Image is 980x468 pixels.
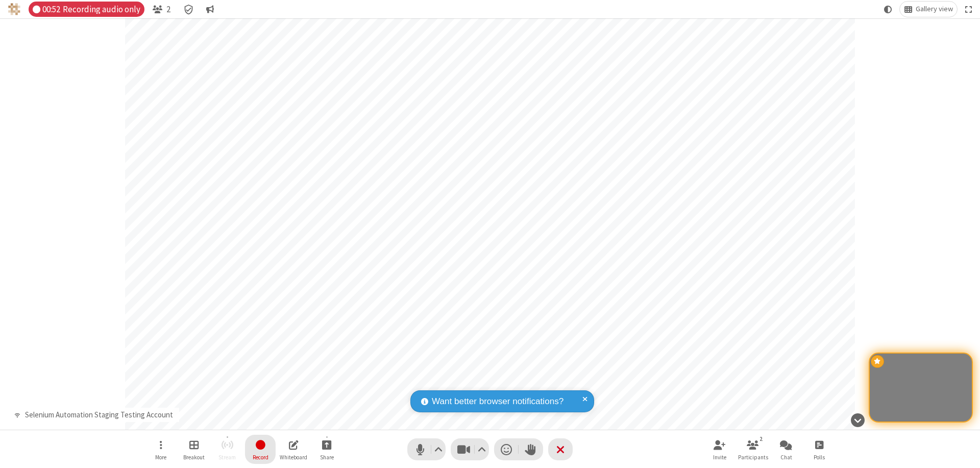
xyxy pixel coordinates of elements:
span: Record [253,454,268,460]
div: Meeting details Encryption enabled [179,2,198,17]
span: Chat [780,454,792,460]
span: More [155,454,166,460]
button: Stop recording [245,435,276,464]
span: Breakout [183,454,205,460]
button: Open participant list [149,2,175,17]
div: Selenium Automation Staging Testing Account [21,409,177,421]
button: Using system theme [880,2,896,17]
button: Send a reaction [494,438,519,460]
span: Whiteboard [280,454,307,460]
button: Invite participants (⌘+Shift+I) [704,435,735,464]
span: Participants [738,454,768,460]
button: Stop video (⌘+Shift+V) [451,438,489,460]
button: End or leave meeting [548,438,573,460]
span: Want better browser notifications? [432,395,563,408]
span: Share [320,454,334,460]
span: 00:52 [42,5,60,14]
button: Conversation [202,2,218,17]
button: Open participant list [738,435,768,464]
span: Gallery view [916,5,953,13]
button: Video setting [475,438,489,460]
button: Unable to start streaming without first stopping recording [212,435,242,464]
button: Manage Breakout Rooms [179,435,209,464]
span: 2 [166,5,170,14]
button: Mute (⌘+Shift+A) [407,438,446,460]
span: Stream [218,454,236,460]
button: Start sharing [311,435,342,464]
div: Audio only [29,2,144,17]
button: Open menu [145,435,176,464]
button: Fullscreen [961,2,976,17]
button: Open shared whiteboard [278,435,309,464]
button: Raise hand [519,438,543,460]
span: Polls [814,454,825,460]
button: Open chat [771,435,801,464]
span: Recording audio only [63,5,140,14]
button: Audio settings [432,438,446,460]
button: Open poll [804,435,835,464]
span: Invite [713,454,726,460]
div: 2 [757,434,766,443]
button: Change layout [900,2,957,17]
img: QA Selenium DO NOT DELETE OR CHANGE [8,3,20,15]
button: Hide [847,408,868,432]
